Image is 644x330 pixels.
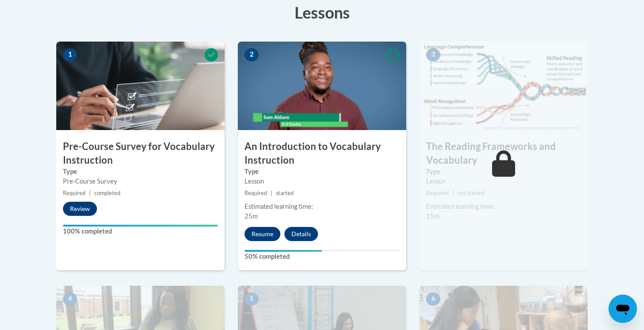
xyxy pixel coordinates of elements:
img: Course Image [238,42,406,130]
span: 25m [244,212,258,220]
span: | [452,190,454,196]
h3: Lessons [56,1,588,23]
label: 50% completed [244,252,400,261]
span: Required [244,190,267,196]
span: 2 [244,48,259,61]
div: Your progress [244,250,322,252]
label: Type [63,167,218,177]
span: not started [458,190,485,196]
label: 100% completed [63,226,218,236]
div: Lesson [426,177,581,186]
h3: Pre-Course Survey for Vocabulary Instruction [56,140,225,167]
span: completed [94,190,120,196]
span: 5 [244,292,259,306]
span: Required [63,190,85,196]
span: | [89,190,91,196]
button: Review [63,202,97,216]
label: Type [426,167,581,177]
span: 4 [63,292,77,306]
iframe: 启动消息传送窗口的按钮 [609,295,637,323]
span: 3 [426,48,440,61]
button: Details [284,227,318,241]
span: | [271,190,272,196]
h3: The Reading Frameworks and Vocabulary [419,140,588,167]
span: started [276,190,294,196]
span: 1 [63,48,77,61]
label: Type [244,167,400,177]
span: 15m [426,212,439,220]
img: Course Image [419,42,588,130]
div: Estimated learning time: [244,202,400,211]
div: Estimated learning time: [426,202,581,211]
img: Course Image [56,42,225,130]
div: Your progress [63,225,218,226]
div: Lesson [244,177,400,186]
h3: An Introduction to Vocabulary Instruction [238,140,406,167]
span: 6 [426,292,440,306]
div: Pre-Course Survey [63,177,218,186]
button: Resume [244,227,280,241]
span: Required [426,190,449,196]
